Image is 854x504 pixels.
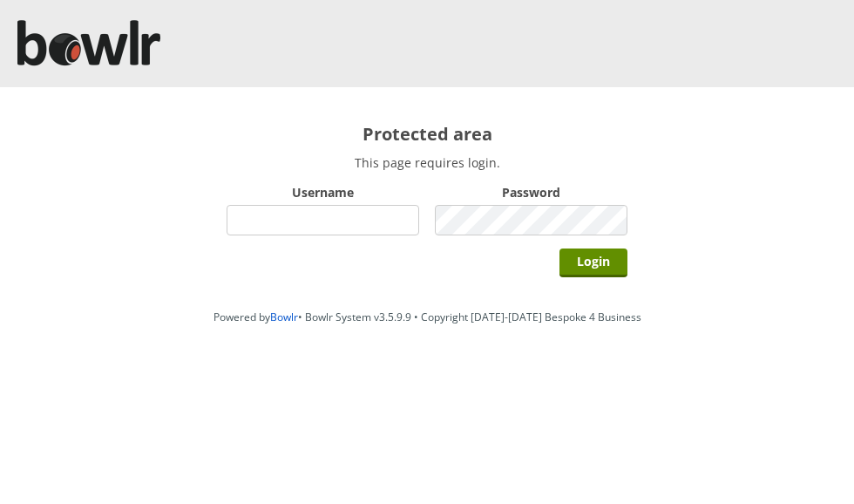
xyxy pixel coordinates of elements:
h2: Protected area [227,122,627,146]
label: Password [435,184,627,201]
span: Powered by • Bowlr System v3.5.9.9 • Copyright [DATE]-[DATE] Bespoke 4 Business [213,310,641,324]
a: Bowlr [270,310,298,324]
input: Login [559,249,627,277]
label: Username [227,184,419,201]
p: This page requires login. [227,154,627,171]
